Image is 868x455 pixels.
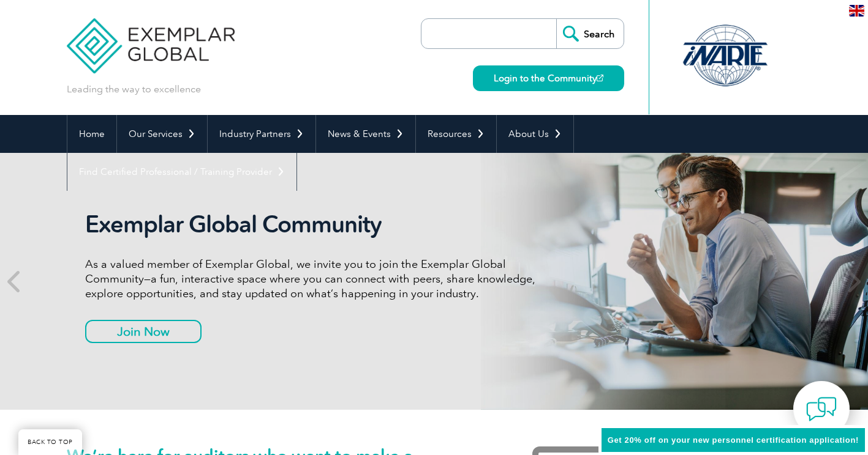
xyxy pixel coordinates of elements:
[597,75,603,81] img: open_square.png
[608,435,859,445] span: Get 20% off on your new personnel certification application!
[208,115,315,153] a: Industry Partners
[497,115,573,153] a: About Us
[849,5,864,17] img: en
[67,83,201,96] p: Leading the way to excellence
[67,115,116,153] a: Home
[556,19,624,48] input: Search
[806,394,837,424] img: contact-chat.png
[85,320,202,343] a: Join Now
[473,65,624,91] a: Login to the Community
[416,115,496,153] a: Resources
[117,115,207,153] a: Our Services
[85,210,545,239] h2: Exemplar Global Community
[85,257,545,301] p: As a valued member of Exemplar Global, we invite you to join the Exemplar Global Community—a fun,...
[67,153,296,191] a: Find Certified Professional / Training Provider
[18,429,82,455] a: BACK TO TOP
[316,115,415,153] a: News & Events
